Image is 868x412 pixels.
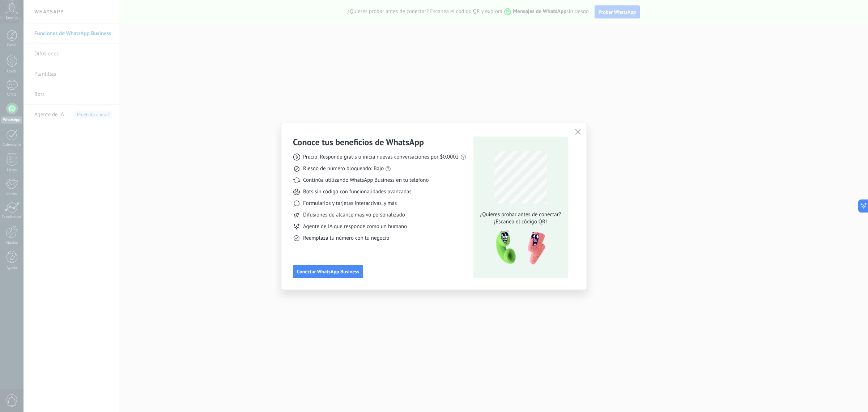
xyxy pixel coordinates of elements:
span: ¡Escanea el código QR! [478,218,563,226]
span: Reemplaza tu número con tu negocio [303,235,389,242]
img: qr-pic-1x.png [490,228,547,267]
span: Continúa utilizando WhatsApp Business en tu teléfono [303,177,429,184]
h3: Conoce tus beneficios de WhatsApp [293,136,424,148]
span: ¿Quieres probar antes de conectar? [478,211,563,218]
span: Bots sin código con funcionalidades avanzadas [303,188,412,196]
button: Conectar WhatsApp Business [293,265,363,278]
span: Conectar WhatsApp Business [297,269,359,274]
span: Precio: Responde gratis o inicia nuevas conversaciones por $0.0002 [303,154,459,161]
span: Formularios y tarjetas interactivas, y más [303,200,397,207]
span: Riesgo de número bloqueado: Bajo [303,165,384,172]
span: Agente de IA que responde como un humano [303,223,407,230]
span: Difusiones de alcance masivo personalizado [303,211,405,219]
